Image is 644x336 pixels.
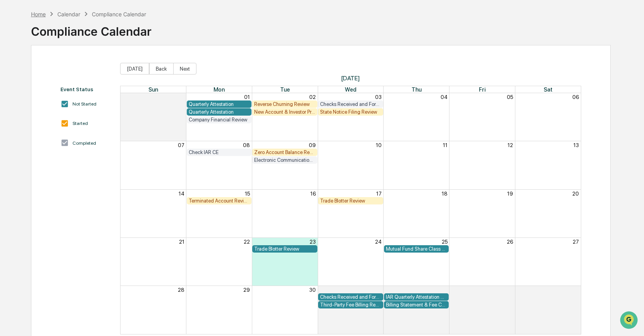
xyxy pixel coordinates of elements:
button: [DATE] [120,63,149,74]
div: 🔎 [8,113,14,120]
button: 22 [244,239,250,245]
span: Thu [412,86,422,93]
span: Data Lookup [15,113,49,120]
a: 🗄️Attestations [53,95,99,109]
div: Compliance Calendar [31,18,152,38]
button: 12 [508,142,513,148]
span: Tue [280,86,290,93]
button: Back [149,63,174,74]
div: Trade Blotter Review [254,246,315,252]
button: 18 [442,191,448,197]
div: Trade Blotter Review [320,198,381,204]
div: Checks Received and Forwarded Log [320,101,381,107]
span: Sat [544,86,553,93]
span: Mon [214,86,225,93]
span: [DATE] [120,74,581,82]
a: Powered byPylon [55,131,94,137]
button: 05 [507,94,513,100]
div: 🖐️ [8,99,14,105]
button: 29 [243,287,250,293]
span: Fri [479,86,486,93]
button: 25 [442,239,448,245]
p: How can we help? [8,16,141,29]
div: State Notice Filing Review [320,109,381,115]
button: 11 [443,142,448,148]
div: Started [72,121,88,126]
div: Quarterly Attestation [189,109,250,115]
div: Start new chat [26,59,127,67]
div: Reverse Churning Review [254,101,315,107]
button: Next [173,63,196,74]
button: 08 [243,142,250,148]
div: Checks Received and Forwarded Log [320,294,381,300]
button: 16 [310,191,316,197]
button: 19 [507,191,513,197]
button: 31 [179,94,184,100]
button: 03 [506,287,513,293]
button: 01 [376,287,382,293]
div: Terminated Account Review [189,198,250,204]
button: 15 [245,191,250,197]
button: 17 [376,191,382,197]
button: 14 [179,191,184,197]
button: 09 [309,142,316,148]
img: 1746055101610-c473b297-6a78-478c-a979-82029cc54cd1 [8,59,22,73]
button: 26 [507,239,513,245]
button: 02 [309,94,316,100]
div: New Account & Investor Profile Review [254,109,315,115]
button: 10 [376,142,382,148]
div: Zero Account Balance Review [254,149,315,155]
button: 20 [572,191,579,197]
button: Start new chat [132,62,141,71]
a: 🔎Data Lookup [5,109,52,123]
div: Electronic Communication Review [254,157,315,163]
span: Preclearance [15,98,50,106]
div: Completed [72,140,96,146]
button: 03 [375,94,382,100]
div: Company Financial Review [189,117,250,123]
div: Event Status [60,86,112,92]
div: Month View [120,86,581,334]
div: Third-Party Fee Billing Review [320,302,381,308]
button: 21 [179,239,184,245]
span: Wed [345,86,356,93]
span: Pylon [77,132,94,137]
div: Check IAR CE [189,149,250,155]
div: Compliance Calendar [92,11,146,17]
button: 27 [573,239,579,245]
button: 24 [375,239,382,245]
button: 13 [573,142,579,148]
iframe: Open customer support [619,310,640,331]
button: 04 [572,287,579,293]
button: 06 [572,94,579,100]
button: 02 [441,287,448,293]
button: 01 [244,94,250,100]
span: Sun [148,86,158,93]
button: 07 [178,142,184,148]
div: Home [31,11,46,17]
a: 🖐️Preclearance [5,95,53,109]
span: Attestations [64,98,96,106]
div: Not Started [72,101,96,107]
div: Billing Statement & Fee Calculations Report Review [386,302,447,308]
div: 🗄️ [56,99,62,105]
div: IAR Quarterly Attestation Review [386,294,447,300]
div: Calendar [57,11,80,17]
button: 04 [441,94,448,100]
button: 23 [310,239,316,245]
button: 28 [178,287,184,293]
div: Mutual Fund Share Class Review [386,246,447,252]
button: 30 [309,287,316,293]
div: We're available if you need us! [26,67,98,73]
div: Quarterly Attestation [189,101,250,107]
